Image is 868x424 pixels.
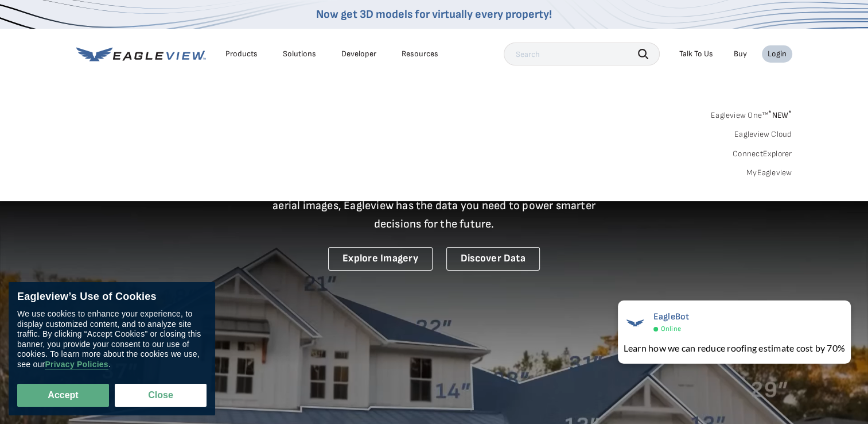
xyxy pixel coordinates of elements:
[17,291,207,303] div: Eagleview’s Use of Cookies
[283,49,316,59] div: Solutions
[341,49,376,59] a: Developer
[768,49,787,59] div: Login
[711,107,792,120] a: Eagleview One™*NEW*
[17,309,207,369] div: We use cookies to enhance your experience, to display customized content, and to analyze site tra...
[746,168,792,178] a: MyEagleview
[328,247,433,271] a: Explore Imagery
[402,49,438,59] div: Resources
[624,311,647,334] img: EagleBot
[446,247,540,271] a: Discover Data
[653,311,690,322] span: EagleBot
[115,384,207,407] button: Close
[316,7,552,21] a: Now get 3D models for virtually every property!
[768,110,792,120] span: NEW
[17,384,109,407] button: Accept
[624,341,845,355] div: Learn how we can reduce roofing estimate cost by 70%
[504,43,660,65] input: Search
[259,178,610,233] p: A new era starts here. Built on more than 3.5 billion high-resolution aerial images, Eagleview ha...
[45,360,108,369] a: Privacy Policies
[734,49,747,59] a: Buy
[733,149,792,159] a: ConnectExplorer
[225,49,258,59] div: Products
[679,49,713,59] div: Talk To Us
[661,325,681,333] span: Online
[734,129,792,140] a: Eagleview Cloud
